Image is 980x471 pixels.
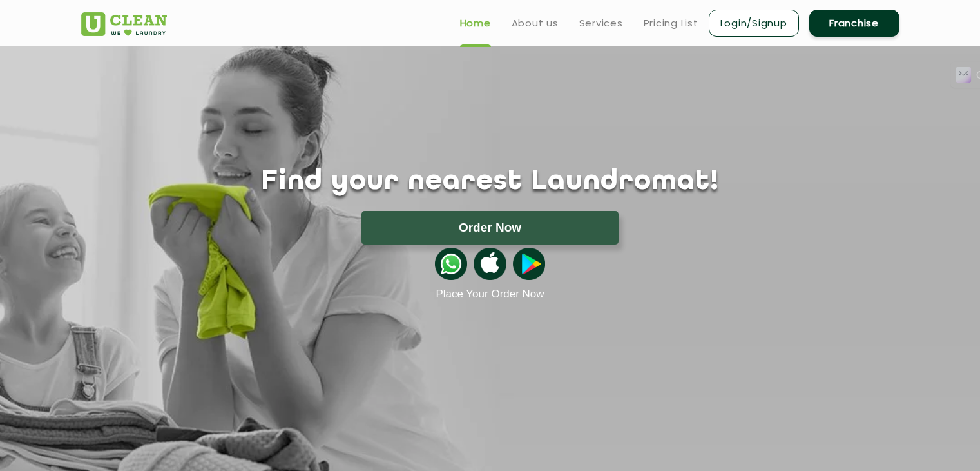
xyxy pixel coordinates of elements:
a: Services [579,15,623,31]
a: Franchise [809,10,899,37]
a: Login/Signup [709,10,799,37]
button: Order Now [361,211,619,245]
h1: Find your nearest Laundromat! [72,166,909,198]
img: apple-icon.png [474,248,506,280]
a: Pricing List [644,15,698,31]
a: Home [460,15,491,31]
img: whatsappicon.png [435,248,467,280]
a: About us [512,15,559,31]
img: playstoreicon.png [513,248,545,280]
img: UClean Laundry and Dry Cleaning [81,12,167,36]
a: Place Your Order Now [436,288,544,301]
